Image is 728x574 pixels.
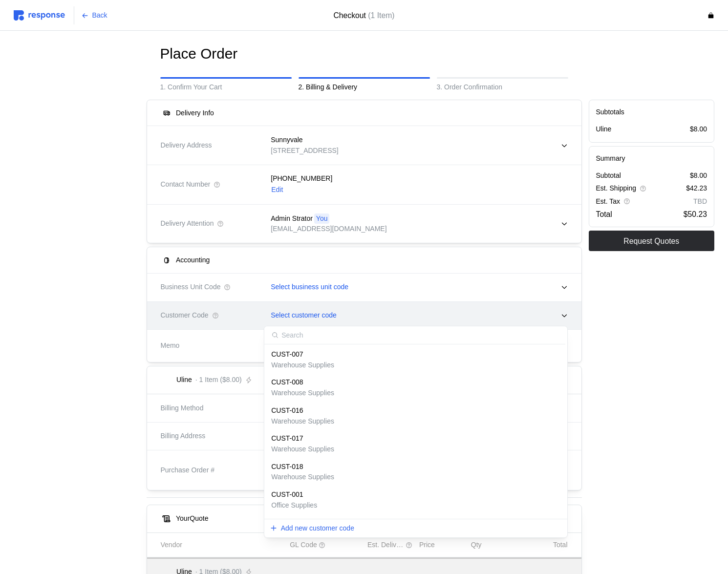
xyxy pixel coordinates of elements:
p: $50.23 [684,208,707,220]
p: Est. Delivery [367,540,404,551]
p: CUST-001 [271,489,303,500]
p: Select customer code [271,310,337,321]
p: [EMAIL_ADDRESS][DOMAIN_NAME] [271,224,386,234]
p: Est. Tax [596,196,621,207]
button: Uline· 1 Item ($8.00) [147,366,581,394]
p: CUST-008 [271,377,303,388]
p: Select business unit code [271,282,348,293]
span: Memo [161,340,180,351]
span: Delivery Address [161,140,212,151]
p: Admin Strator [271,213,313,224]
p: Total [596,208,612,220]
p: Uline [176,375,192,385]
span: Business Unit Code [161,282,221,293]
h5: Delivery Info [176,108,214,118]
button: Edit [271,184,283,196]
input: Search [264,326,565,344]
p: Edit [271,185,283,195]
p: CUST-018 [271,462,303,472]
span: Purchase Order # [161,465,215,476]
p: Price [419,540,435,551]
h5: Summary [596,153,707,164]
p: CUST-016 [271,405,303,416]
h4: Checkout [333,9,394,21]
p: $42.23 [686,183,707,194]
p: Sunnyvale [271,135,302,146]
span: Delivery Attention [161,218,214,229]
span: Customer Code [161,310,209,321]
div: Uline· 1 Item ($8.00) [147,394,581,490]
p: $8.00 [690,170,707,181]
p: GL Code [290,540,317,551]
button: Back [76,6,113,25]
p: [STREET_ADDRESS] [271,146,338,156]
p: 2. Billing & Delivery [299,82,430,93]
button: Request Quotes [589,231,715,251]
h5: Your Quote [176,513,208,524]
p: Vendor [161,540,182,551]
p: $8.00 [690,124,707,135]
p: Request Quotes [623,235,679,247]
p: Uline [596,124,612,135]
p: Back [92,10,107,21]
p: You [316,213,328,224]
p: [PHONE_NUMBER] [271,173,332,184]
p: Warehouse Supplies [271,444,334,455]
p: Add new customer code [281,523,354,534]
p: Warehouse Supplies [271,472,334,483]
h5: Accounting [176,255,210,265]
span: Billing Address [161,431,206,442]
h5: Subtotals [596,107,707,117]
p: · 1 Item ($8.00) [195,375,242,385]
button: Add new customer code [270,523,355,534]
p: Office Supplies [271,500,317,511]
p: Est. Shipping [596,183,637,194]
p: Qty [471,540,482,551]
h1: Place Order [160,44,238,64]
img: svg%3e [14,10,65,21]
p: CUST-017 [271,433,303,444]
p: Subtotal [596,170,621,181]
p: 1. Confirm Your Cart [160,82,292,93]
p: CUST-007 [271,349,303,360]
p: Total [553,540,568,551]
p: Warehouse Supplies [271,416,334,427]
p: TBD [693,196,707,207]
p: Warehouse Supplies [271,360,334,371]
span: Contact Number [161,179,211,190]
span: Billing Method [161,403,204,414]
button: YourQuote [147,505,581,532]
p: Warehouse Supplies [271,388,334,399]
p: 3. Order Confirmation [437,82,568,93]
span: (1 Item) [368,11,394,20]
